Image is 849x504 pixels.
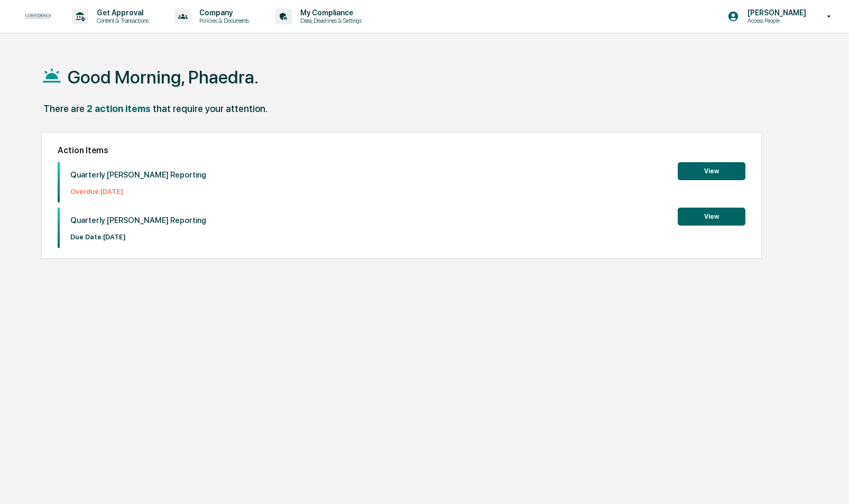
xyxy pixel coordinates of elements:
[25,14,51,19] img: logo
[739,8,811,17] p: [PERSON_NAME]
[87,103,151,114] div: 2 action items
[678,162,745,180] button: View
[678,211,745,221] a: View
[43,103,85,114] div: There are
[292,8,367,17] p: My Compliance
[70,233,206,241] p: Due Date: [DATE]
[191,17,254,24] p: Policies & Documents
[678,208,745,226] button: View
[88,8,154,17] p: Get Approval
[678,165,745,175] a: View
[70,170,206,180] p: Quarterly [PERSON_NAME] Reporting
[70,188,206,195] p: Overdue: [DATE]
[88,17,154,24] p: Content & Transactions
[58,145,745,155] h2: Action Items
[70,216,206,225] p: Quarterly [PERSON_NAME] Reporting
[191,8,254,17] p: Company
[292,17,367,24] p: Data, Deadlines & Settings
[153,103,267,114] div: that require your attention.
[739,17,811,24] p: Access People
[68,67,259,88] h1: Good Morning, Phaedra.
